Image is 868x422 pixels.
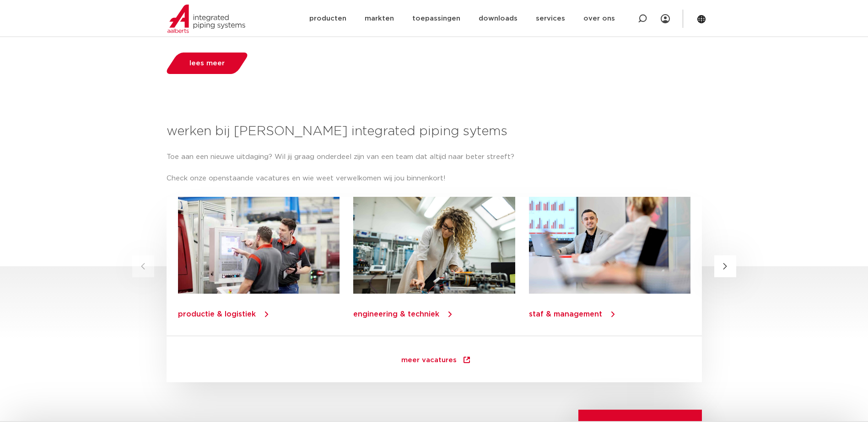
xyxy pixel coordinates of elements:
[189,60,225,67] span: lees meer
[164,53,250,74] a: lees meer
[178,311,256,318] a: productie & logistiek
[167,171,702,186] p: Check onze openstaande vacatures en wie weet verwelkomen wij jou binnenkort!
[714,255,736,277] button: Next slide
[401,357,457,366] span: meer vacatures
[167,122,702,141] h3: werken bij [PERSON_NAME] integrated piping sytems
[528,311,602,318] a: staf & management
[132,255,154,277] button: Previous slide
[167,150,702,164] p: Toe aan een nieuwe uitdaging? Wil jij graag onderdeel zijn van een team dat altijd naar beter str...
[383,348,490,373] a: meer vacatures
[353,311,439,318] a: engineering & techniek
